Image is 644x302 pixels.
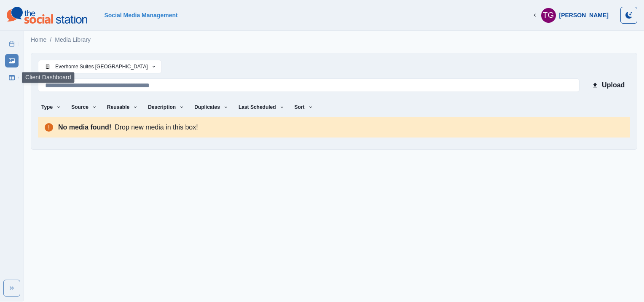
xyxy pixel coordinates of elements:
button: Toggle Mode [620,7,637,24]
div: [PERSON_NAME] [559,12,609,19]
button: Source [68,100,100,114]
button: Type [38,100,64,114]
img: logoTextSVG.62801f218bc96a9b266caa72a09eb111.svg [7,7,87,24]
a: Media Library [55,35,91,44]
a: Social Media Management [104,12,177,19]
div: Drop new media in this box! [115,122,198,132]
button: Expand [3,280,20,297]
span: / [50,35,51,44]
a: Post Schedule [5,37,19,51]
img: default-building-icon.png [43,62,52,71]
button: Sort [291,100,317,114]
div: Tiffany Garth [543,5,554,25]
button: Reusable [104,100,141,114]
div: No media found! [58,122,111,132]
button: Everhome Suites [GEOGRAPHIC_DATA] [38,60,162,73]
a: Client Dashboard [5,71,19,84]
a: Home [31,35,46,44]
a: Media Library [5,54,19,67]
nav: breadcrumb [31,35,91,44]
button: Last Scheduled [235,100,288,114]
button: Duplicates [191,100,232,114]
button: [PERSON_NAME] [525,7,615,24]
button: Upload [586,77,630,94]
button: Description [145,100,188,114]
